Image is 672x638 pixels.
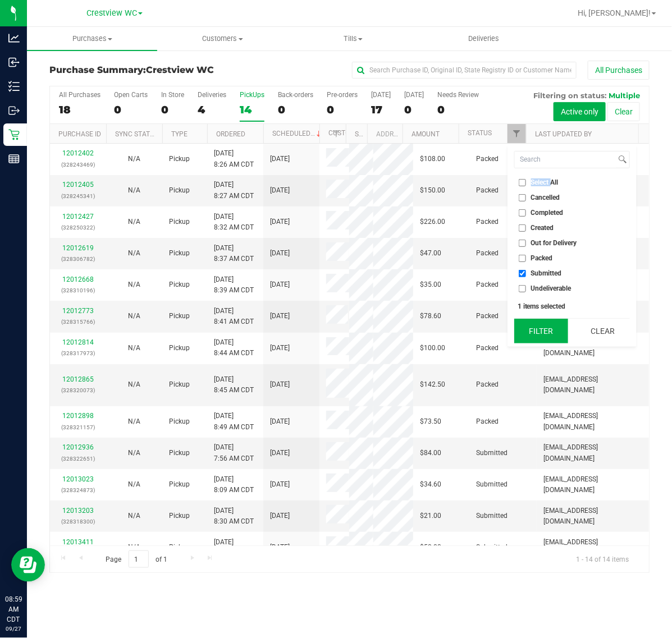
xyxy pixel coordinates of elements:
[270,311,290,322] span: [DATE]
[59,91,100,99] div: All Purchases
[588,61,650,80] button: All Purchases
[214,148,254,169] span: [DATE] 8:26 AM CDT
[169,217,190,227] span: Pickup
[128,448,140,458] button: N/A
[531,285,572,292] span: Undeliverable
[270,416,290,427] span: [DATE]
[404,91,424,99] div: [DATE]
[62,149,94,157] a: 12012402
[476,248,499,259] span: Packed
[543,506,642,527] span: [EMAIL_ADDRESS][DOMAIN_NAME]
[128,186,140,194] span: Not Applicable
[270,217,290,227] span: [DATE]
[420,311,441,322] span: $78.60
[96,550,177,568] span: Page of 1
[240,103,264,116] div: 14
[270,248,290,259] span: [DATE]
[519,270,526,277] input: Submitted
[169,279,190,290] span: Pickup
[57,385,99,396] p: (328320073)
[128,311,140,322] button: N/A
[146,65,214,75] span: Crestview WC
[57,191,99,201] p: (328245341)
[214,537,254,558] span: [DATE] 8:54 AM CDT
[418,27,548,51] a: Deliveries
[57,485,99,495] p: (328324873)
[214,306,254,327] span: [DATE] 8:41 AM CDT
[169,479,190,490] span: Pickup
[128,344,140,352] span: Not Applicable
[567,550,638,567] span: 1 - 14 of 14 items
[59,103,100,116] div: 18
[270,343,290,354] span: [DATE]
[371,91,391,99] div: [DATE]
[270,185,290,196] span: [DATE]
[114,91,148,99] div: Open Carts
[129,550,149,568] input: 1
[62,181,94,189] a: 12012405
[519,179,526,186] input: Select All
[508,124,526,143] a: Filter
[214,411,254,432] span: [DATE] 8:49 AM CDT
[533,91,606,100] span: Filtering on status:
[270,279,290,290] span: [DATE]
[57,254,99,264] p: (328306782)
[62,244,94,252] a: 12012619
[278,91,313,99] div: Back-orders
[531,209,564,216] span: Completed
[169,248,190,259] span: Pickup
[216,130,245,138] a: Ordered
[57,222,99,233] p: (328250322)
[128,380,140,388] span: Not Applicable
[519,194,526,201] input: Cancelled
[476,479,508,490] span: Submitted
[514,319,568,343] button: Filter
[531,179,559,186] span: Select All
[543,374,642,396] span: [EMAIL_ADDRESS][DOMAIN_NAME]
[128,155,140,163] span: Not Applicable
[272,130,323,137] a: Scheduled
[214,506,254,527] span: [DATE] 8:30 AM CDT
[128,479,140,490] button: N/A
[114,103,148,116] div: 0
[278,103,313,116] div: 0
[86,8,137,18] span: Crestview WC
[531,270,562,277] span: Submitted
[476,448,508,458] span: Submitted
[270,154,290,164] span: [DATE]
[476,154,499,164] span: Packed
[57,516,99,527] p: (328318300)
[476,542,508,553] span: Submitted
[57,453,99,464] p: (328322651)
[352,62,577,79] input: Search Purchase ID, Original ID, State Registry ID or Customer Name...
[476,185,499,196] span: Packed
[27,27,157,51] a: Purchases
[543,337,642,359] span: [EMAIL_ADDRESS][DOMAIN_NAME]
[62,307,94,315] a: 12012773
[57,159,99,170] p: (328243469)
[57,348,99,359] p: (328317973)
[531,224,554,231] span: Created
[476,416,499,427] span: Packed
[355,130,414,138] a: State Registry ID
[404,103,424,116] div: 0
[198,91,226,99] div: Deliveries
[128,449,140,457] span: Not Applicable
[535,130,592,138] a: Last Updated By
[169,379,190,390] span: Pickup
[198,103,226,116] div: 4
[420,279,441,290] span: $35.00
[476,217,499,227] span: Packed
[214,337,254,359] span: [DATE] 8:44 AM CDT
[214,442,254,463] span: [DATE] 7:56 AM CDT
[367,124,403,144] th: Address
[476,379,499,390] span: Packed
[11,548,45,582] iframe: Resource center
[437,103,479,116] div: 0
[420,248,441,259] span: $47.00
[5,594,22,625] p: 08:59 AM CDT
[543,474,642,495] span: [EMAIL_ADDRESS][DOMAIN_NAME]
[8,57,20,68] inline-svg: Inbound
[531,194,560,201] span: Cancelled
[62,507,94,515] a: 12013203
